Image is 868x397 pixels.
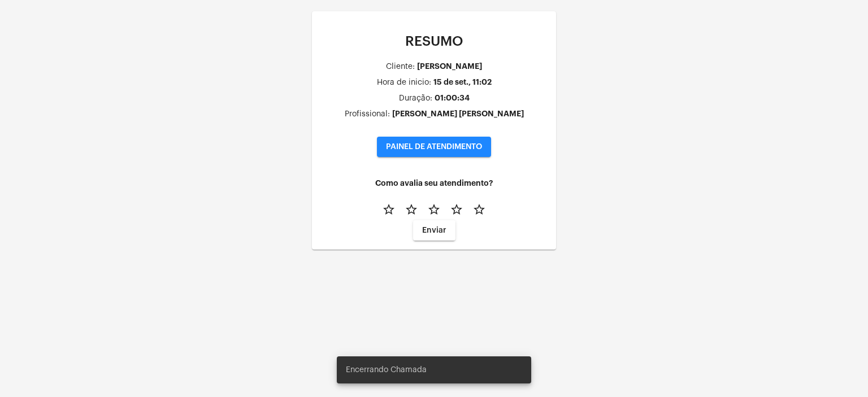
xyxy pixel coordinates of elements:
[386,63,415,71] div: Cliente:
[345,110,390,119] div: Profissional:
[321,179,547,187] h4: Como avalia seu atendimento?
[321,34,547,49] p: RESUMO
[422,226,446,234] span: Enviar
[386,143,482,151] span: PAINEL DE ATENDIMENTO
[435,94,470,102] div: 01:00:34
[433,78,492,86] div: 15 de set., 11:02
[413,220,455,241] button: Enviar
[377,78,431,87] div: Hora de inicio:
[417,62,482,71] div: [PERSON_NAME]
[377,137,491,157] button: PAINEL DE ATENDIMENTO
[450,203,463,216] mat-icon: star_border
[346,364,427,376] span: Encerrando Chamada
[427,203,441,216] mat-icon: star_border
[392,110,524,118] div: [PERSON_NAME] [PERSON_NAME]
[405,203,418,216] mat-icon: star_border
[382,203,396,216] mat-icon: star_border
[472,203,486,216] mat-icon: star_border
[399,94,432,103] div: Duração:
